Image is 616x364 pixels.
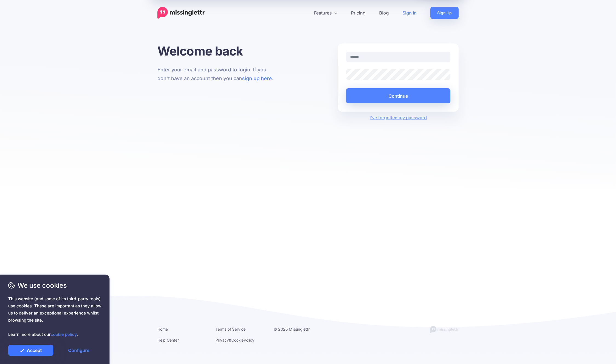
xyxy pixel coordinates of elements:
p: Enter your email and password to login. If you don't have an account then you can . [157,65,278,83]
span: We use cookies [8,281,101,290]
a: Blog [372,7,396,19]
a: Accept [8,345,53,356]
button: Continue [346,88,450,103]
a: Help Center [157,338,179,342]
a: Terms of Service [215,327,246,331]
a: sign up here [242,75,272,81]
a: Home [157,327,168,331]
li: © 2025 Missinglettr [274,326,323,333]
a: Privacy [215,338,229,342]
a: Pricing [344,7,372,19]
a: Cookie [231,338,244,342]
a: I've forgotten my password [370,115,427,120]
a: cookie policy [51,332,77,337]
a: Configure [56,345,101,356]
span: This website (and some of its third-party tools) use cookies. These are important as they allow u... [8,295,101,338]
a: Features [307,7,344,19]
a: Sign Up [430,7,459,19]
a: Sign In [396,7,424,19]
h1: Welcome back [157,43,278,59]
li: & Policy [215,337,265,343]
